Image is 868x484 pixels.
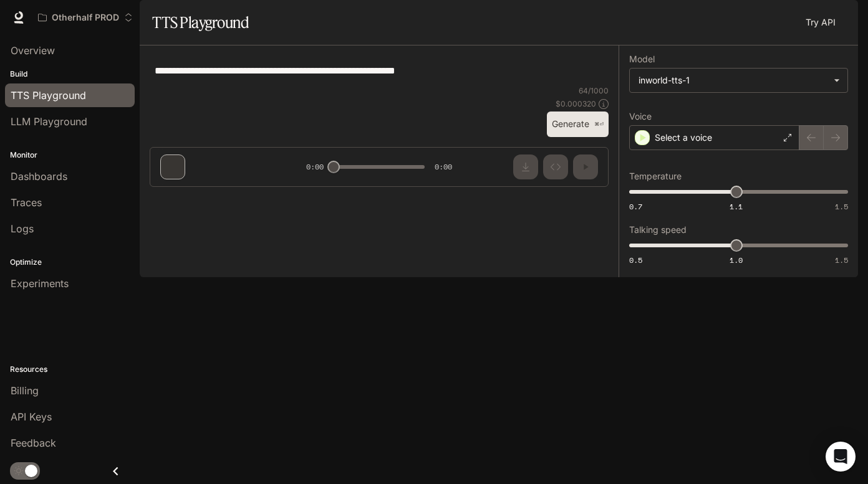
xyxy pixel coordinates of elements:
p: 64 / 1000 [579,85,609,96]
div: Open Intercom Messenger [826,442,856,472]
p: Model [629,55,655,64]
p: ⌘⏎ [594,121,604,128]
span: 0.7 [629,201,642,212]
a: Try API [801,10,841,35]
p: Temperature [629,172,682,181]
button: Open workspace menu [32,5,138,30]
h1: TTS Playground [152,10,249,35]
p: Voice [629,112,652,121]
span: 1.5 [835,201,848,212]
div: inworld-tts-1 [639,74,827,87]
span: 1.5 [835,255,848,265]
div: inworld-tts-1 [630,69,847,92]
span: 0.5 [629,255,642,265]
span: 1.1 [730,201,743,212]
button: Generate⌘⏎ [547,112,609,137]
p: Select a voice [655,131,712,144]
p: Talking speed [629,225,687,234]
span: 1.0 [730,255,743,265]
p: $ 0.000320 [556,98,596,109]
p: Otherhalf PROD [52,12,119,23]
